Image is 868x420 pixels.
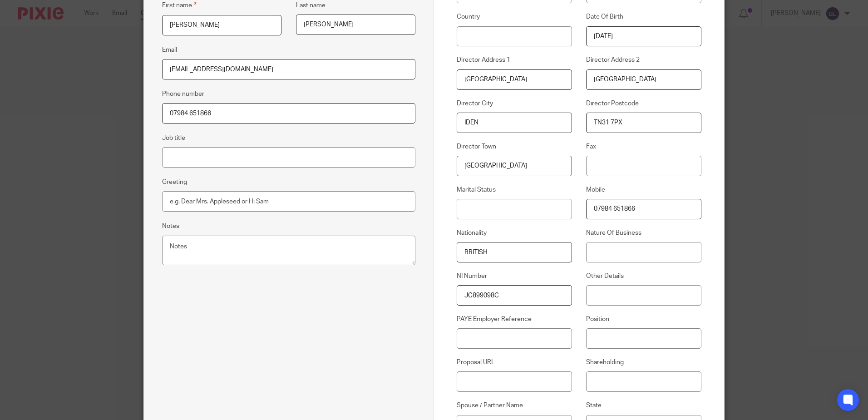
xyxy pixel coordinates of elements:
label: Director City [457,99,572,108]
label: Nature Of Business [586,228,701,237]
label: Last name [296,1,325,10]
label: Mobile [586,185,701,194]
label: Email [162,45,177,54]
label: Director Address 1 [457,55,572,64]
label: Fax [586,142,701,151]
label: Shareholding [586,358,701,367]
label: Greeting [162,178,187,187]
label: Director Town [457,142,572,151]
label: Phone number [162,89,204,99]
label: Director Address 2 [586,55,701,64]
label: Proposal URL [457,358,572,367]
label: State [586,401,701,410]
label: Date Of Birth [586,12,701,21]
label: Marital Status [457,185,572,194]
label: Notes [162,222,179,231]
label: Nationality [457,228,572,237]
label: Job title [162,133,185,143]
label: Director Postcode [586,99,701,108]
label: NI Number [457,272,572,281]
label: Other Details [586,272,701,281]
label: Position [586,315,701,324]
input: e.g. Dear Mrs. Appleseed or Hi Sam [162,191,415,212]
label: Country [457,12,572,21]
label: Spouse / Partner Name [457,401,572,410]
label: PAYE Employer Reference [457,315,572,324]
